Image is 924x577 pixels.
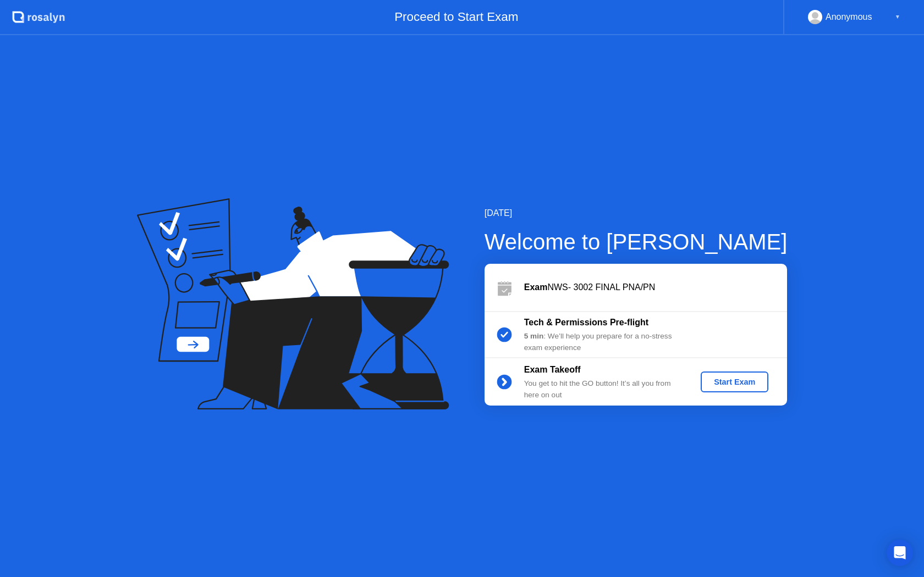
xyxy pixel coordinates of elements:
[826,10,872,24] div: Anonymous
[524,365,581,374] b: Exam Takeoff
[524,318,648,327] b: Tech & Permissions Pre-flight
[524,282,548,292] b: Exam
[524,332,544,340] b: 5 min
[485,225,788,258] div: Welcome to [PERSON_NAME]
[485,207,788,220] div: [DATE]
[701,371,768,392] button: Start Exam
[524,281,787,294] div: NWS- 3002 FINAL PNA/PN
[524,378,683,401] div: You get to hit the GO button! It’s all you from here on out
[887,540,913,566] div: Open Intercom Messenger
[705,378,764,386] div: Start Exam
[524,331,683,353] div: : We’ll help you prepare for a no-stress exam experience
[895,10,900,24] div: ▼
